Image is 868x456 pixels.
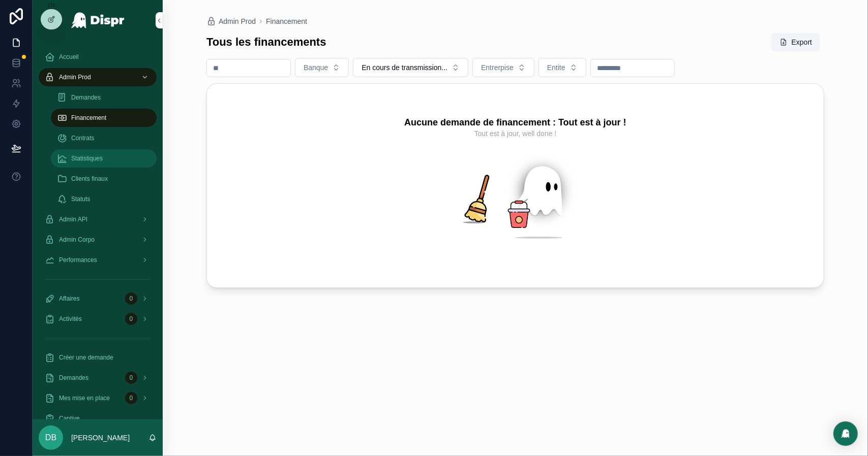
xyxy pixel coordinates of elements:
[39,289,157,308] a: Affaires0
[71,134,94,142] span: Contrats
[39,210,157,229] a: Admin API
[59,73,91,81] span: Admin Prod
[59,256,97,264] span: Performances
[51,88,157,107] a: Demandes
[219,16,256,26] span: Admin Prod
[59,414,80,422] span: Captive
[304,62,328,73] span: Banque
[295,58,349,77] button: Select Button
[39,348,157,367] a: Créer une demande
[51,170,157,188] a: Clients finaux
[59,315,82,323] span: Activités
[59,394,110,402] span: Mes mise en place
[39,409,157,428] a: Captive
[404,116,626,128] h2: Aucune demande de financement : Tout est à jour !
[39,48,157,66] a: Accueil
[771,33,820,51] button: Export
[51,109,157,127] a: Financement
[51,149,157,168] a: Statistiques
[206,16,256,26] a: Admin Prod
[71,12,125,28] img: App logo
[39,369,157,387] a: Demandes0
[833,421,858,446] div: Open Intercom Messenger
[39,231,157,249] a: Admin Corpo
[59,236,95,244] span: Admin Corpo
[39,68,157,86] a: Admin Prod
[71,93,101,102] span: Demandes
[39,310,157,328] a: Activités0
[39,251,157,269] a: Performances
[45,432,56,444] span: DB
[59,215,87,223] span: Admin API
[547,62,565,73] span: Entite
[266,16,307,26] a: Financement
[362,62,447,73] span: En cours de transmission...
[538,58,586,77] button: Select Button
[125,372,137,384] div: 0
[59,374,88,382] span: Demandes
[125,392,137,404] div: 0
[51,129,157,147] a: Contrats
[474,128,557,139] span: Tout est à jour, well done !
[125,313,137,325] div: 0
[472,58,534,77] button: Select Button
[71,433,130,443] p: [PERSON_NAME]
[125,292,137,305] div: 0
[434,147,597,255] img: Aucune demande de financement : Tout est à jour !
[39,389,157,407] a: Mes mise en place0
[59,353,113,362] span: Créer une demande
[33,41,163,419] div: scrollable content
[51,190,157,208] a: Statuts
[353,58,468,77] button: Select Button
[71,114,106,122] span: Financement
[206,35,326,49] h1: Tous les financements
[71,195,90,203] span: Statuts
[481,62,514,73] span: Entrerpise
[59,53,79,61] span: Accueil
[71,154,103,162] span: Statistiques
[71,175,108,183] span: Clients finaux
[59,295,79,303] span: Affaires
